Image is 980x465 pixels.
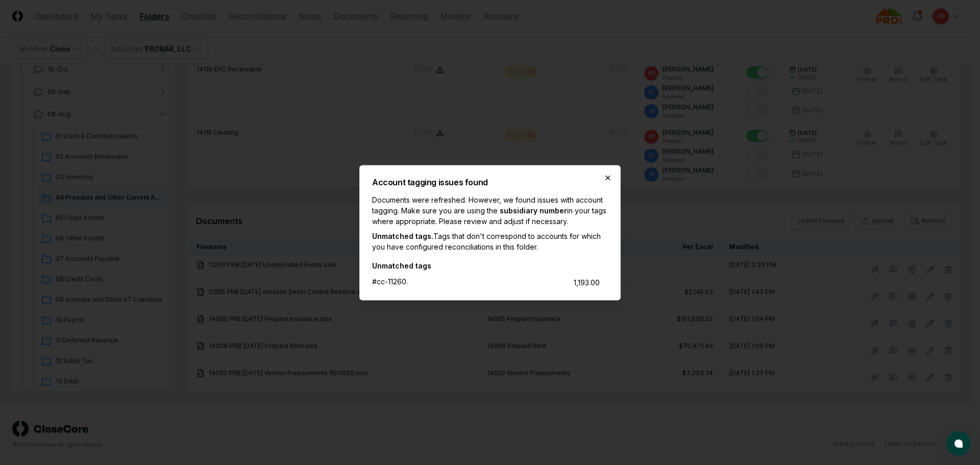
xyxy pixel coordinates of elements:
div: 1,193.00 [574,277,600,287]
div: Unmatched tags [372,260,600,271]
h2: Account tagging issues found [372,178,608,186]
span: Unmatched tags. [372,231,433,240]
div: #cc-11260. [372,276,408,286]
span: subsidiary number [500,206,567,214]
p: Documents were refreshed. However, we found issues with account tagging. Make sure you are using ... [372,194,608,226]
p: Tags that don't correspond to accounts for which you have configured reconciliations in this folder. [372,230,608,252]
